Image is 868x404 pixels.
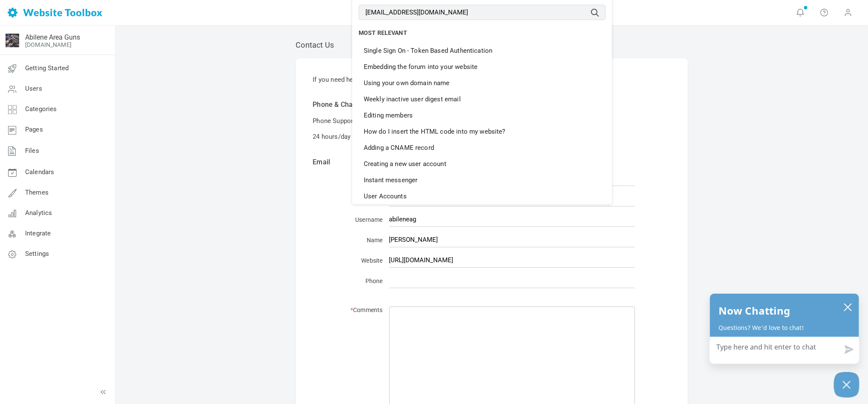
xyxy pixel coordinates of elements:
label: Phone [349,277,389,285]
a: [DOMAIN_NAME] [25,41,72,48]
label: Comments [349,306,389,314]
button: Send message [838,340,859,359]
h6: MOST RELEVANT [359,29,606,37]
a: Instant messenger [359,172,606,188]
span: Categories [25,105,57,113]
label: Username [349,215,389,224]
label: Name [349,236,389,244]
span: Settings [25,250,49,258]
span: Analytics [25,209,52,217]
a: Adding a CNAME record [359,140,606,156]
span: Getting Started [25,64,69,72]
a: Weekly inactive user digest email [359,91,606,107]
button: Close Chatbox [834,372,859,398]
label: Website [349,256,389,265]
a: Abilene Area Guns [25,33,80,41]
span: Calendars [25,168,54,176]
a: Using your own domain name [359,75,606,91]
a: Embedding the forum into your website [359,59,606,75]
span: Users [25,85,42,92]
img: merican-flag-gun.jpg [6,34,19,47]
span: Pages [25,126,43,133]
a: User Accounts [359,188,606,204]
span: Themes [25,189,49,196]
a: Editing members [359,107,606,123]
button: close chatbox [841,301,855,313]
a: How do I insert the HTML code into my website? [359,123,606,140]
input: Tell us what you're looking for [359,5,606,20]
h2: Now Chatting [719,302,790,319]
p: Questions? We'd love to chat! [719,324,851,332]
div: olark chatbox [710,293,859,364]
span: Integrate [25,229,51,237]
a: Creating a new user account [359,156,606,172]
a: Single Sign On - Token Based Authentication [359,43,606,59]
span: Files [25,147,39,155]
